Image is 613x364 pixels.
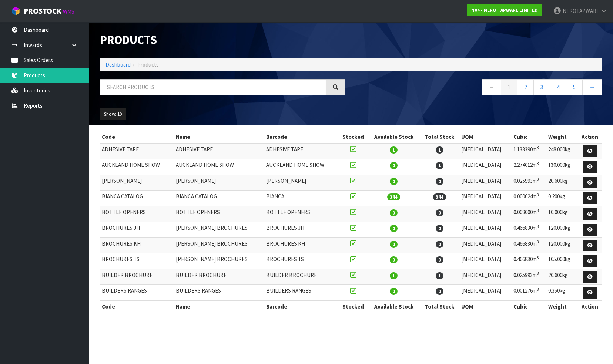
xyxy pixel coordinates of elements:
td: BUILDER BROCHURE [100,269,174,285]
a: → [582,79,602,95]
small: WMS [63,8,74,15]
span: 1 [436,146,443,154]
td: BROCHURES KH [100,237,174,253]
span: 0 [390,178,398,185]
th: Cubic [512,300,546,312]
span: 0 [390,225,398,232]
span: NEROTAPWARE [563,7,599,14]
td: 0.001276m [512,285,546,301]
span: 0 [436,209,443,216]
td: BIANCA [264,191,338,206]
th: Available Stock [368,131,420,143]
sup: 3 [537,176,539,182]
th: Total Stock [419,300,459,312]
td: [MEDICAL_DATA] [459,269,512,285]
span: 344 [387,193,400,200]
h1: Products [100,33,345,47]
span: 0 [436,225,443,232]
span: ProStock [24,6,61,16]
td: BROCHURES TS [100,253,174,269]
td: [MEDICAL_DATA] [459,143,512,159]
span: 0 [390,288,398,295]
td: [PERSON_NAME] BROCHURES [174,222,264,238]
td: 0.466830m [512,253,546,269]
th: Barcode [264,300,338,312]
th: Code [100,300,174,312]
th: Cubic [512,131,546,143]
th: Stocked [338,300,368,312]
td: 0.025993m [512,175,546,191]
td: 0.000024m [512,191,546,206]
a: 1 [501,79,517,95]
nav: Page navigation [356,79,602,97]
span: 0 [436,178,443,185]
td: 130.000kg [546,159,577,175]
span: 344 [433,193,446,200]
th: Stocked [338,131,368,143]
td: BUILDERS RANGES [100,285,174,301]
td: BIANCA CATALOG [100,191,174,206]
td: [MEDICAL_DATA] [459,285,512,301]
td: 0.466830m [512,237,546,253]
button: Show: 10 [100,108,126,120]
td: AUCKLAND HOME SHOW [100,159,174,175]
th: Available Stock [368,300,420,312]
td: [PERSON_NAME] [100,175,174,191]
td: [MEDICAL_DATA] [459,191,512,206]
a: 5 [566,79,583,95]
td: [PERSON_NAME] BROCHURES [174,237,264,253]
a: 3 [533,79,550,95]
td: 120.000kg [546,222,577,238]
th: Name [174,300,264,312]
td: [MEDICAL_DATA] [459,159,512,175]
td: BUILDERS RANGES [264,285,338,301]
sup: 3 [537,239,539,245]
span: 0 [390,209,398,216]
span: 1 [436,162,443,169]
sup: 3 [537,192,539,198]
th: Barcode [264,131,338,143]
td: BUILDER BROCHURE [174,269,264,285]
td: [PERSON_NAME] BROCHURES [174,253,264,269]
td: BOTTLE OPENERS [264,206,338,222]
td: [MEDICAL_DATA] [459,222,512,238]
td: 1.133390m [512,143,546,159]
sup: 3 [537,161,539,166]
th: Code [100,131,174,143]
td: 105.000kg [546,253,577,269]
th: Total Stock [419,131,459,143]
td: 120.000kg [546,237,577,253]
td: BROCHURES JH [100,222,174,238]
a: ← [482,79,501,95]
span: 0 [436,256,443,263]
strong: N04 - NERO TAPWARE LIMITED [471,7,538,13]
td: BROCHURES TS [264,253,338,269]
td: BIANCA CATALOG [174,191,264,206]
td: BROCHURES KH [264,237,338,253]
td: 0.008000m [512,206,546,222]
td: BUILDERS RANGES [174,285,264,301]
a: Dashboard [105,61,131,68]
th: UOM [459,131,512,143]
span: 1 [390,272,398,279]
td: [PERSON_NAME] [264,175,338,191]
span: 1 [436,272,443,279]
td: BROCHURES JH [264,222,338,238]
th: Action [577,131,602,143]
td: 20.600kg [546,175,577,191]
th: Weight [546,131,577,143]
span: 1 [390,146,398,154]
a: 4 [550,79,566,95]
td: 0.200kg [546,191,577,206]
sup: 3 [537,145,539,150]
td: [PERSON_NAME] [174,175,264,191]
td: ADHESIVE TAPE [264,143,338,159]
td: 20.600kg [546,269,577,285]
sup: 3 [537,208,539,213]
th: Name [174,131,264,143]
td: 0.350kg [546,285,577,301]
sup: 3 [537,287,539,292]
a: 2 [517,79,534,95]
sup: 3 [537,224,539,229]
span: 0 [390,241,398,248]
